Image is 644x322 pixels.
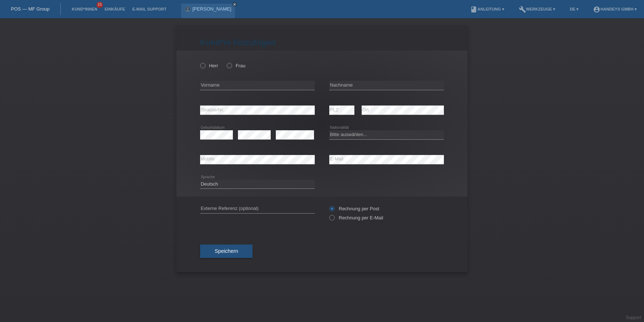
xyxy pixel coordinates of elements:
span: Speichern [215,248,238,254]
label: Rechnung per E-Mail [329,215,383,220]
a: Support [626,315,641,320]
h1: Kund*in hinzufügen [200,38,444,47]
a: [PERSON_NAME] [192,6,231,12]
span: 15 [96,2,103,8]
input: Frau [227,63,231,68]
a: E-Mail Support [129,7,170,11]
a: Einkäufe [101,7,128,11]
a: POS — MF Group [11,6,49,12]
input: Herr [200,63,205,68]
a: Kund*innen [68,7,101,11]
label: Herr [200,63,218,68]
a: account_circleHandeys GmbH ▾ [589,7,640,11]
a: bookAnleitung ▾ [466,7,508,11]
button: Speichern [200,245,253,258]
a: DE ▾ [566,7,582,11]
input: Rechnung per E-Mail [329,215,334,224]
label: Frau [227,63,245,68]
i: book [470,6,477,13]
i: close [233,3,236,6]
a: buildWerkzeuge ▾ [515,7,559,11]
i: account_circle [593,6,600,13]
a: close [232,2,237,7]
i: build [519,6,526,13]
input: Rechnung per Post [329,206,334,215]
label: Rechnung per Post [329,206,379,211]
